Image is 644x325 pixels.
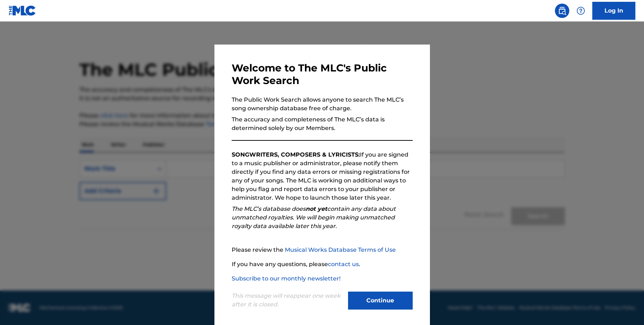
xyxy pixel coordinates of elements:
a: Public Search [555,4,569,18]
img: MLC Logo [9,5,36,16]
em: The MLC’s database does contain any data about unmatched royalties. We will begin making unmatche... [232,205,396,229]
a: Subscribe to our monthly newsletter! [232,275,340,282]
h3: Welcome to The MLC's Public Work Search [232,62,413,87]
iframe: Chat Widget [608,291,644,325]
div: Help [574,4,588,18]
p: The Public Work Search allows anyone to search The MLC’s song ownership database free of charge. [232,96,413,113]
button: Continue [348,292,413,310]
a: Musical Works Database Terms of Use [285,246,396,253]
p: The accuracy and completeness of The MLC’s data is determined solely by our Members. [232,115,413,133]
img: search [558,6,566,15]
p: If you have any questions, please . [232,260,413,269]
strong: SONGWRITERS, COMPOSERS & LYRICISTS: [232,151,360,158]
a: Log In [592,2,635,20]
p: This message will reappear one week after it is closed. [232,292,344,309]
p: Please review the [232,246,413,254]
strong: not yet [306,205,327,212]
a: contact us [328,261,359,268]
p: If you are signed to a music publisher or administrator, please notify them directly if you find ... [232,150,413,202]
img: help [576,6,585,15]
